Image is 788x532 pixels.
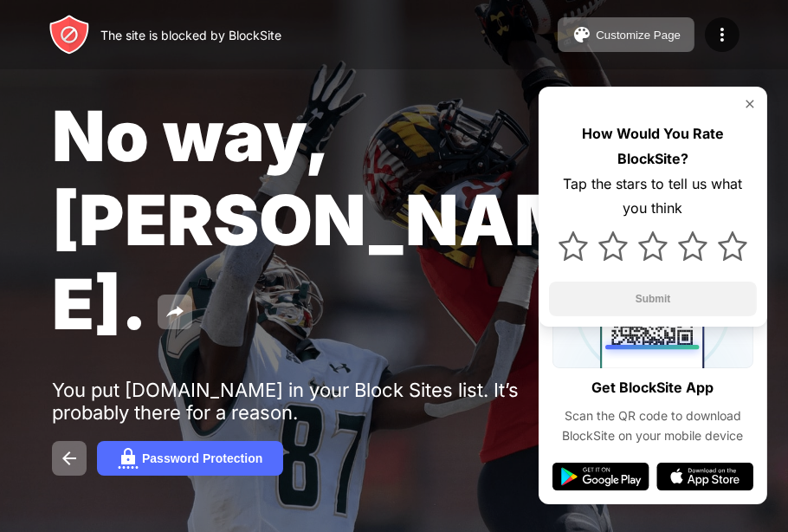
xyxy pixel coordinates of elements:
[52,94,580,346] span: No way, [PERSON_NAME].
[118,448,139,469] img: password.svg
[100,28,281,42] div: The site is blocked by BlockSite
[598,231,628,261] img: star.svg
[48,14,90,55] img: header-logo.svg
[142,451,262,465] div: Password Protection
[558,17,694,52] button: Customize Page
[97,441,283,476] button: Password Protection
[549,282,757,316] button: Submit
[572,24,592,45] img: pallet.svg
[596,29,681,42] div: Customize Page
[549,121,757,172] div: How Would You Rate BlockSite?
[678,231,707,261] img: star.svg
[559,231,588,261] img: star.svg
[52,379,587,424] div: You put [DOMAIN_NAME] in your Block Sites list. It’s probably there for a reason.
[638,231,668,261] img: star.svg
[743,97,757,111] img: rate-us-close.svg
[165,302,185,322] img: share.svg
[59,448,80,469] img: back.svg
[712,24,733,45] img: menu-icon.svg
[549,172,757,222] div: Tap the stars to tell us what you think
[718,231,747,261] img: star.svg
